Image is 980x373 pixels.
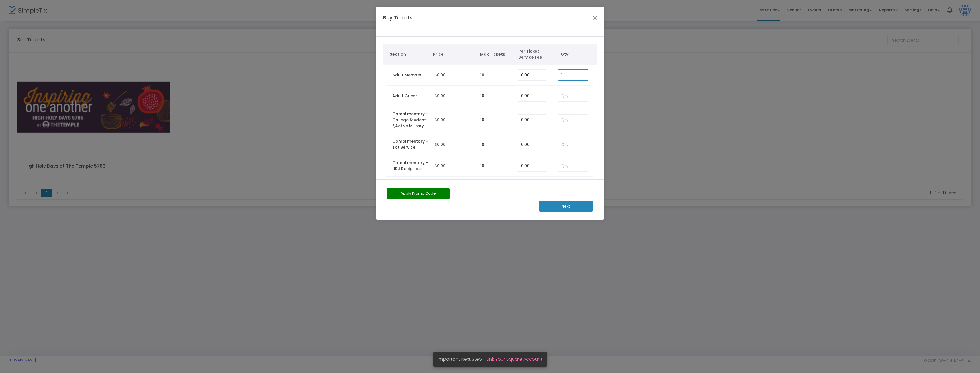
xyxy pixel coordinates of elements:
[438,356,487,362] span: Important Next Step
[518,115,546,126] input: Enter Service Fee
[558,90,588,101] input: Qty
[390,51,428,57] span: Section
[392,138,429,150] label: Complimentary - Tot Service
[480,142,484,148] label: 10
[480,93,484,99] label: 10
[434,142,446,147] span: $0.00
[561,51,594,57] span: Qty
[558,70,588,80] input: Qty
[433,51,474,57] span: Price
[480,72,484,78] label: 10
[518,48,551,60] span: Per Ticket Service Fee
[380,14,434,29] h4: Buy Tickets
[518,160,546,171] input: Enter Service Fee
[434,72,446,78] span: $0.00
[558,160,588,171] input: Qty
[392,93,417,99] label: Adult Guest
[480,117,484,123] label: 10
[591,14,599,21] button: Close
[558,139,588,150] input: Qty
[434,163,446,169] span: $0.00
[392,72,422,78] label: Adult Member
[392,111,429,129] label: Complimentary - College Student\Active Military
[480,51,513,57] span: Max Tickets
[518,90,546,101] input: Enter Service Fee
[518,139,546,150] input: Enter Service Fee
[518,70,546,80] input: Enter Service Fee
[539,201,593,212] m-button: Next
[387,188,450,199] button: Apply Promo Code
[434,117,446,123] span: $0.00
[487,356,542,362] a: Link Your Square Account
[434,93,446,99] span: $0.00
[392,160,429,172] label: Complimentary - URJ Reciprocal
[558,115,588,126] input: Qty
[480,163,484,169] label: 10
